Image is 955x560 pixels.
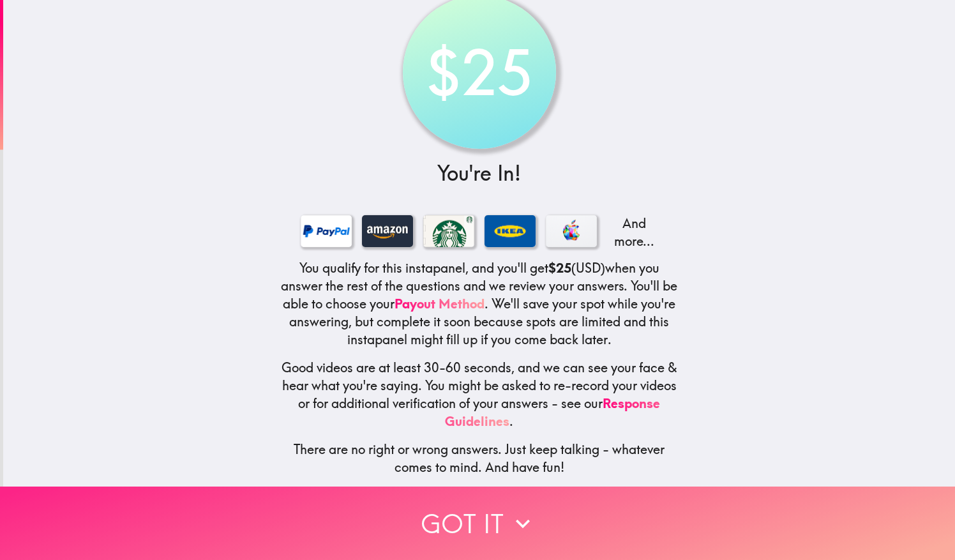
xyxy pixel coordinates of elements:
[280,259,679,349] h5: You qualify for this instapanel, and you'll get (USD) when you answer the rest of the questions a...
[548,260,571,276] b: $25
[280,159,679,188] h3: You're In!
[445,395,660,429] a: Response Guidelines
[607,215,658,250] p: And more...
[280,359,679,430] h5: Good videos are at least 30-60 seconds, and we can see your face & hear what you're saying. You m...
[395,296,485,312] a: Payout Method
[280,441,679,476] h5: There are no right or wrong answers. Just keep talking - whatever comes to mind. And have fun!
